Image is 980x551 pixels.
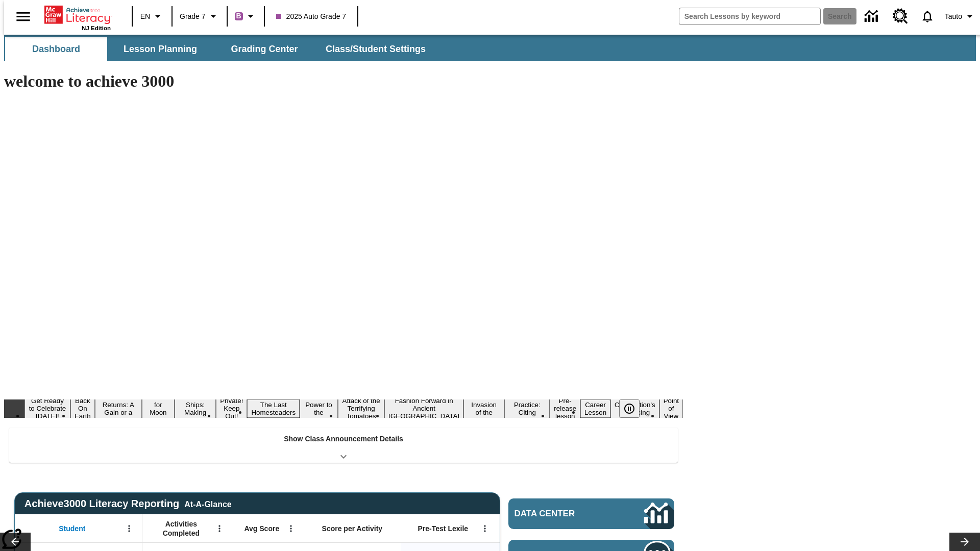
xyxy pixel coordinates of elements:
button: Open Menu [477,521,493,536]
button: Lesson carousel, Next [949,533,980,551]
button: Slide 2 Back On Earth [70,395,95,421]
a: Notifications [914,3,941,30]
span: Score per Activity [322,524,383,533]
button: Slide 13 Pre-release lesson [550,395,580,421]
p: Show Class Announcement Details [284,434,403,444]
div: At-A-Glance [184,498,231,509]
span: Tauto [945,11,962,22]
button: Slide 9 Attack of the Terrifying Tomatoes [338,395,384,421]
span: Student [59,524,85,533]
button: Slide 7 The Last Homesteaders [247,399,300,418]
button: Grade: Grade 7, Select a grade [176,7,224,26]
button: Open Menu [283,521,299,536]
button: Slide 8 Solar Power to the People [300,392,338,425]
button: Slide 15 The Constitution's Balancing Act [610,392,659,425]
button: Boost Class color is purple. Change class color [231,7,261,26]
button: Open Menu [212,521,227,536]
button: Slide 5 Cruise Ships: Making Waves [175,392,216,425]
span: B [236,10,241,22]
button: Slide 10 Fashion Forward in Ancient Rome [384,395,463,421]
button: Open Menu [121,521,137,536]
span: NJ Edition [82,25,111,31]
div: Show Class Announcement Details [9,428,678,463]
button: Slide 1 Get Ready to Celebrate Juneteenth! [24,395,70,421]
a: Data Center [859,3,887,31]
button: Open side menu [8,2,38,32]
button: Grading Center [213,37,315,61]
span: Avg Score [244,524,279,533]
button: Slide 12 Mixed Practice: Citing Evidence [504,392,550,425]
button: Slide 11 The Invasion of the Free CD [463,392,504,425]
div: Home [44,4,111,31]
span: Pre-Test Lexile [418,524,469,533]
button: Language: EN, Select a language [136,7,168,26]
span: EN [140,11,150,22]
div: Pause [619,399,650,418]
button: Lesson Planning [109,37,211,61]
button: Profile/Settings [941,7,980,26]
a: Data Center [508,498,674,529]
span: Activities Completed [148,519,215,538]
button: Class/Student Settings [317,37,434,61]
div: SubNavbar [4,37,435,61]
div: SubNavbar [4,35,976,61]
a: Home [44,5,111,25]
span: 2025 Auto Grade 7 [276,11,347,22]
span: Data Center [514,509,610,519]
button: Dashboard [5,37,107,61]
a: Resource Center, Will open in new tab [887,3,914,30]
h1: welcome to achieve 3000 [4,72,683,91]
button: Slide 16 Point of View [659,395,683,421]
span: Grade 7 [180,11,206,22]
button: Slide 4 Time for Moon Rules? [142,392,175,425]
button: Slide 3 Free Returns: A Gain or a Drain? [95,392,142,425]
button: Slide 6 Private! Keep Out! [216,395,247,421]
span: Achieve3000 Literacy Reporting [24,498,232,510]
button: Slide 14 Career Lesson [580,399,610,418]
input: search field [679,8,820,24]
button: Pause [619,399,640,418]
